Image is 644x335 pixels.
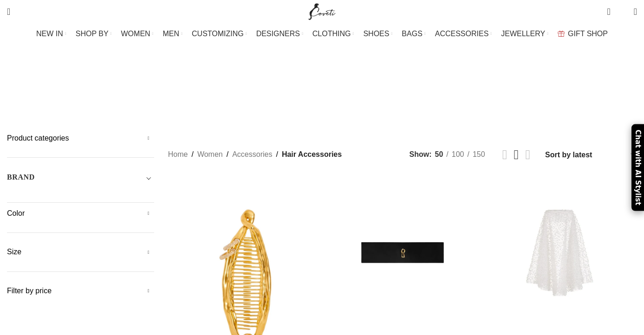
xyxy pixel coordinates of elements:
[192,25,247,43] a: CUSTOMIZING
[432,148,447,161] a: 50
[428,90,459,98] span: Scarves
[514,148,519,161] a: Grid view 3
[312,29,351,38] span: CLOTHING
[558,25,608,43] a: GIFT SHOP
[7,172,35,182] h5: BRAND
[312,25,354,43] a: CLOTHING
[544,148,637,161] select: Shop order
[7,247,154,257] h5: Size
[7,208,154,219] h5: Color
[36,25,66,43] a: NEW IN
[163,25,182,43] a: MEN
[7,172,154,188] div: Toggle filter
[532,90,598,98] span: Wallets & Purses
[76,25,112,43] a: SHOP BY
[158,83,185,105] a: Gloves
[309,83,352,105] a: Hats & caps
[363,25,392,43] a: SHOES
[619,9,626,16] span: 0
[618,2,627,21] div: My Wishlist
[435,25,492,43] a: ACCESSORIES
[482,175,637,330] a: Iridescent Embellished Veil
[558,31,565,37] img: GiftBag
[449,148,468,161] a: 100
[122,83,144,105] a: Cuffs
[525,148,530,161] a: Grid view 4
[366,83,414,105] a: Phone Cases
[199,90,264,98] span: Hair Accessories
[363,29,389,38] span: SHOES
[435,29,489,38] span: ACCESSORIES
[163,29,180,38] span: MEN
[168,148,342,161] nav: Breadcrumb
[452,150,464,158] span: 100
[428,83,459,105] a: Scarves
[158,90,185,98] span: Gloves
[46,90,67,98] span: Belts
[76,29,109,38] span: SHOP BY
[232,148,272,161] a: Accessories
[122,90,144,98] span: Cuffs
[278,83,295,105] a: Hats
[568,29,608,38] span: GIFT SHOP
[306,7,338,15] a: Site logo
[81,83,108,105] a: Collar
[46,83,67,105] a: Belts
[192,29,244,38] span: CUSTOMIZING
[168,148,188,161] a: Home
[81,90,108,98] span: Collar
[282,148,342,161] span: Hair Accessories
[325,175,480,330] a: Keyhole Headband
[256,25,303,43] a: DESIGNERS
[7,133,154,143] h5: Product categories
[402,29,422,38] span: BAGS
[7,286,154,296] h5: Filter by price
[469,148,488,161] a: 150
[309,90,352,98] span: Hats & caps
[366,90,414,98] span: Phone Cases
[501,29,545,38] span: JEWELLERY
[36,29,63,38] span: NEW IN
[473,83,517,105] a: Sunglasses
[256,29,300,38] span: DESIGNERS
[246,53,398,78] h1: Hair Accessories
[197,148,223,161] a: Women
[199,83,264,105] a: Hair Accessories
[435,150,443,158] span: 50
[608,5,615,12] span: 0
[410,148,432,161] span: Show
[501,25,548,43] a: JEWELLERY
[402,25,425,43] a: BAGS
[278,90,295,98] span: Hats
[532,83,598,105] a: Wallets & Purses
[2,25,642,43] div: Main navigation
[473,150,485,158] span: 150
[223,56,246,75] a: Go back
[121,25,154,43] a: WOMEN
[473,90,517,98] span: Sunglasses
[2,2,15,21] a: Search
[502,148,507,161] a: Grid view 2
[602,2,615,21] a: 0
[121,29,150,38] span: WOMEN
